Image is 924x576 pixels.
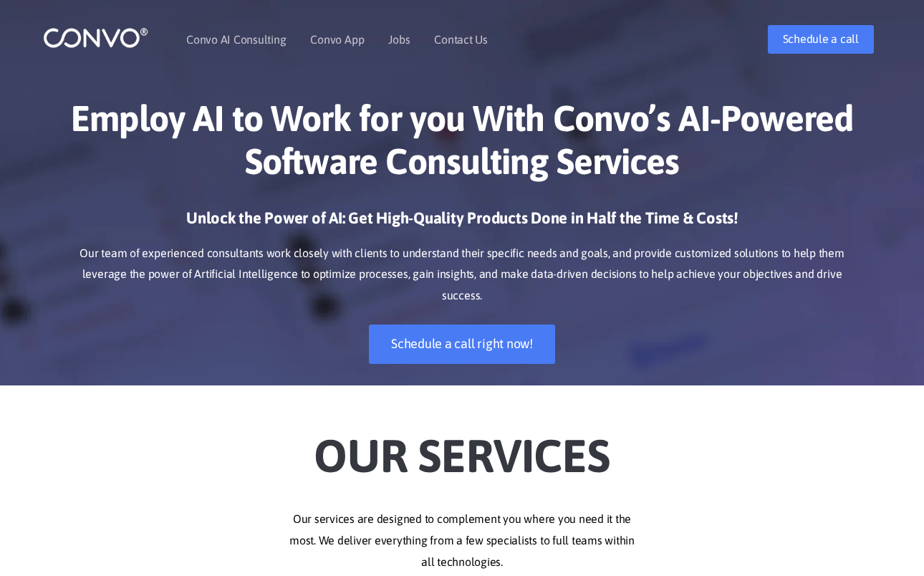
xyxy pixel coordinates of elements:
[186,34,286,45] a: Convo AI Consulting
[369,325,555,364] a: Schedule a call right now!
[64,243,860,307] p: Our team of experienced consultants work closely with clients to understand their specific needs ...
[64,208,860,239] h3: Unlock the Power of AI: Get High-Quality Products Done in Half the Time & Costs!
[43,27,148,49] img: logo_1.png
[310,34,364,45] a: Convo App
[768,25,874,54] a: Schedule a call
[388,34,410,45] a: Jobs
[64,407,860,487] h2: Our Services
[64,509,860,573] p: Our services are designed to complement you where you need it the most. We deliver everything fro...
[434,34,488,45] a: Contact Us
[64,97,860,193] h1: Employ AI to Work for you With Convo’s AI-Powered Software Consulting Services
